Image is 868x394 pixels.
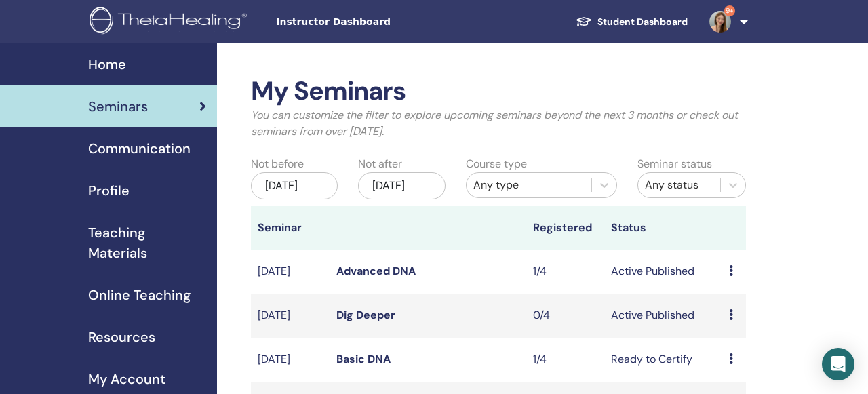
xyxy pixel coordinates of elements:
[88,54,126,75] span: Home
[604,338,722,382] td: Ready to Certify
[90,7,252,37] img: logo.png
[637,156,712,172] label: Seminar status
[336,308,395,322] a: Dig Deeper
[251,76,746,107] h2: My Seminars
[88,138,191,159] span: Communication
[526,338,605,382] td: 1/4
[526,250,605,294] td: 1/4
[251,107,746,140] p: You can customize the filter to explore upcoming seminars beyond the next 3 months or check out s...
[576,16,592,27] img: graduation-cap-white.svg
[251,294,330,338] td: [DATE]
[466,156,527,172] label: Course type
[526,294,605,338] td: 0/4
[88,327,155,347] span: Resources
[88,222,206,263] span: Teaching Materials
[473,177,585,193] div: Any type
[604,250,722,294] td: Active Published
[88,285,191,305] span: Online Teaching
[251,156,304,172] label: Not before
[565,9,698,35] a: Student Dashboard
[604,294,722,338] td: Active Published
[526,206,605,250] th: Registered
[88,180,130,201] span: Profile
[336,352,391,366] a: Basic DNA
[822,348,854,380] div: Open Intercom Messenger
[88,369,165,389] span: My Account
[336,264,416,278] a: Advanced DNA
[724,5,735,16] span: 9+
[88,96,148,117] span: Seminars
[604,206,722,250] th: Status
[251,250,330,294] td: [DATE]
[251,172,338,199] div: [DATE]
[358,172,445,199] div: [DATE]
[251,338,330,382] td: [DATE]
[251,206,330,250] th: Seminar
[645,177,713,193] div: Any status
[276,15,479,29] span: Instructor Dashboard
[709,11,731,33] img: default.jpg
[358,156,402,172] label: Not after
